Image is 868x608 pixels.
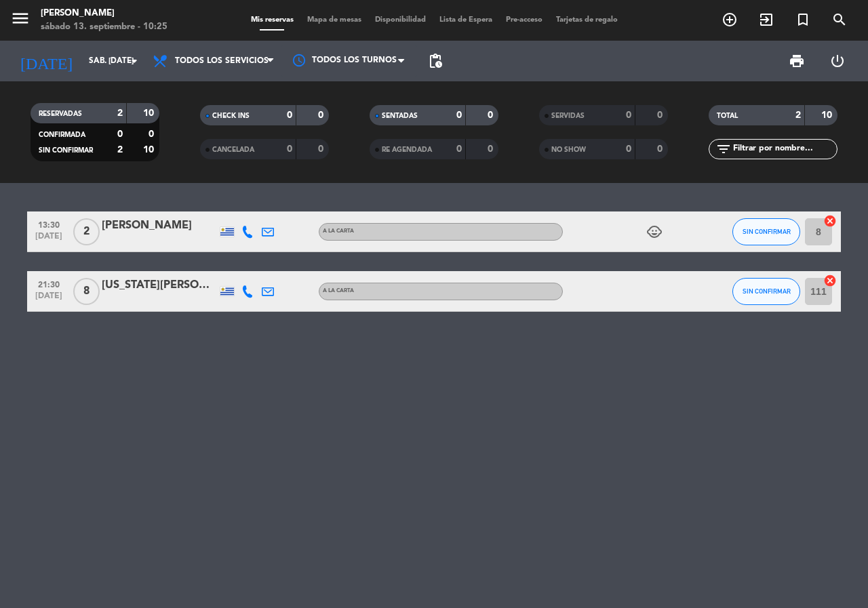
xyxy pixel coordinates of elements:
span: SERVIDAS [551,113,585,119]
strong: 0 [117,129,123,139]
strong: 0 [149,129,157,139]
span: SIN CONFIRMAR [39,147,93,154]
div: [US_STATE][PERSON_NAME] [102,277,217,294]
strong: 10 [143,108,157,118]
span: A LA CARTA [323,288,354,293]
span: CANCELADA [212,146,254,153]
i: filter_list [715,141,732,157]
span: TOTAL [717,113,738,119]
span: RESERVADAS [39,110,82,117]
span: [DATE] [32,291,66,307]
i: arrow_drop_down [126,53,142,69]
strong: 10 [143,145,157,155]
strong: 10 [821,110,835,120]
span: SIN CONFIRMAR [743,228,791,235]
button: menu [10,8,31,33]
span: Tarjetas de regalo [549,16,625,24]
span: pending_actions [427,53,443,69]
div: [PERSON_NAME] [41,7,167,20]
div: [PERSON_NAME] [102,217,217,235]
input: Filtrar por nombre... [732,142,837,157]
button: SIN CONFIRMAR [732,218,800,245]
strong: 0 [626,110,631,120]
strong: 0 [287,110,292,120]
i: power_settings_new [829,53,846,69]
span: SENTADAS [382,113,418,119]
strong: 0 [626,144,631,154]
strong: 0 [456,110,462,120]
span: 2 [73,218,100,245]
span: CHECK INS [212,113,250,119]
span: print [789,53,805,69]
i: cancel [823,274,837,287]
span: [DATE] [32,232,66,247]
strong: 0 [488,144,496,154]
span: RE AGENDADA [382,146,432,153]
strong: 2 [117,145,123,155]
div: sábado 13. septiembre - 10:25 [41,20,167,34]
span: Pre-acceso [499,16,549,24]
strong: 0 [657,110,665,120]
i: add_circle_outline [722,12,738,28]
span: Lista de Espera [433,16,499,24]
span: CONFIRMADA [39,131,85,138]
i: exit_to_app [758,12,774,28]
span: 8 [73,278,100,305]
div: LOG OUT [817,41,858,81]
span: NO SHOW [551,146,586,153]
strong: 2 [117,108,123,118]
strong: 2 [795,110,801,120]
strong: 0 [318,144,326,154]
strong: 0 [488,110,496,120]
span: Mis reservas [244,16,300,24]
i: turned_in_not [795,12,811,28]
span: Todos los servicios [175,56,269,66]
span: Mapa de mesas [300,16,368,24]
i: menu [10,8,31,28]
i: search [831,12,848,28]
span: 21:30 [32,276,66,291]
span: Disponibilidad [368,16,433,24]
i: child_care [646,224,663,240]
span: 13:30 [32,216,66,232]
i: cancel [823,214,837,228]
strong: 0 [287,144,292,154]
strong: 0 [318,110,326,120]
i: [DATE] [10,46,82,76]
button: SIN CONFIRMAR [732,278,800,305]
span: SIN CONFIRMAR [743,287,791,295]
strong: 0 [657,144,665,154]
strong: 0 [456,144,462,154]
span: A LA CARTA [323,228,354,234]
